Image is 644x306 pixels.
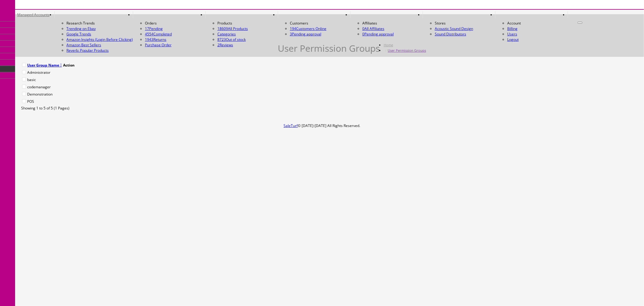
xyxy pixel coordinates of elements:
[66,31,133,37] a: Google Trends
[145,31,153,37] span: 4554
[362,31,394,37] a: 0Pending approval
[217,26,248,31] a: 18609All Products
[290,26,296,31] span: 194
[278,46,380,51] h1: User Permission Groups
[66,21,133,26] li: Research Trends
[284,123,298,128] a: SaleTurf
[217,37,226,42] span: 8723
[27,69,62,76] td: Administrator
[507,31,517,37] a: Users
[21,106,638,111] div: Showing 1 to 5 of 5 (1 Pages)
[290,26,326,31] a: 194Customers Online
[435,21,495,26] li: Stores
[145,37,166,42] a: 1943Returns
[145,26,149,31] span: 17
[27,76,62,83] td: basic
[507,26,517,31] a: Billing
[290,21,350,26] li: Customers
[362,31,364,37] span: 0
[66,42,133,48] a: Amazon Best Sellers
[290,31,321,37] a: 3Pending approval
[217,26,228,31] span: 18609
[27,84,62,90] td: codemanager
[217,37,246,42] a: 8723Out of stock
[217,42,233,47] a: 2Reviews
[388,48,426,53] a: User Permission Groups
[217,31,236,37] a: Categories
[435,31,466,37] a: Sound Distributors
[435,26,473,31] a: Acoustic Sound Design
[362,26,384,31] a: 0All Affiliates
[507,37,519,42] a: Logout
[384,43,393,47] a: Home
[145,31,172,37] a: 4554Completed
[568,11,578,18] a: HELP
[27,63,62,68] a: User Group Name
[145,26,205,31] a: 17Pending
[217,42,219,47] span: 2
[145,42,171,47] a: Purchase Order
[27,98,62,105] td: POS
[63,62,75,69] td: Action
[66,48,133,53] a: Reverb: Popular Products
[362,21,423,26] li: Affiliates
[217,21,278,26] li: Products
[145,21,205,26] li: Orders
[362,26,364,31] span: 0
[290,31,292,37] span: 3
[12,11,54,18] a: Managed Accounts
[66,37,133,42] a: Amazon Insights (Login Before Clicking)
[27,91,62,98] td: Demonstration
[145,37,153,42] span: 1943
[66,26,133,31] a: Trending on Ebay
[507,21,568,26] li: Account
